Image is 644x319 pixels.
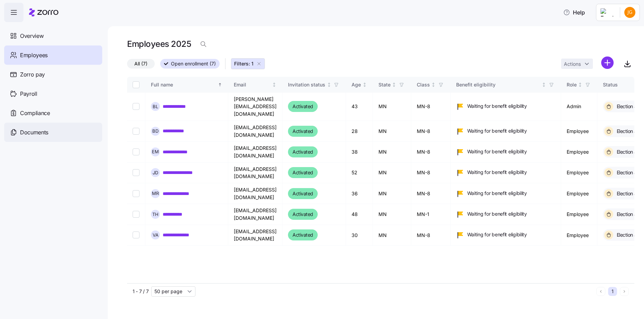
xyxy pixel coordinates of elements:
[467,231,527,238] span: Waiting for benefit eligibility
[133,148,140,155] input: Select record 3
[561,183,597,204] td: Employee
[152,212,158,217] span: T H
[467,127,527,134] span: Waiting for benefit eligibility
[231,58,265,69] button: Filters: 1
[596,287,605,296] button: Previous page
[133,211,140,218] input: Select record 6
[151,81,217,89] div: Full name
[4,45,102,65] a: Employees
[292,127,313,135] span: Activated
[467,103,527,110] span: Waiting for benefit eligibility
[4,123,102,142] a: Documents
[4,26,102,45] a: Overview
[346,183,373,204] td: 36
[133,103,140,110] input: Select record 1
[234,60,253,67] span: Filters: 1
[563,8,585,17] span: Help
[133,288,148,295] span: 1 - 7 / 7
[327,82,331,87] div: Not sorted
[561,163,597,183] td: Employee
[411,163,451,183] td: MN-8
[153,171,158,175] span: J D
[153,233,158,237] span: V A
[362,82,367,87] div: Not sorted
[467,210,527,217] span: Waiting for benefit eligibility
[561,93,597,121] td: Admin
[20,128,48,137] span: Documents
[411,77,451,93] th: ClassNot sorted
[152,129,158,133] span: B D
[292,189,313,198] span: Activated
[133,128,140,135] input: Select record 2
[228,93,282,121] td: [PERSON_NAME][EMAIL_ADDRESS][DOMAIN_NAME]
[134,59,147,68] span: All (7)
[411,142,451,162] td: MN-8
[378,81,391,89] div: State
[561,142,597,162] td: Employee
[20,32,44,40] span: Overview
[373,163,411,183] td: MN
[4,84,102,103] a: Payroll
[564,62,581,66] span: Actions
[467,148,527,155] span: Waiting for benefit eligibility
[20,70,45,79] span: Zorro pay
[133,169,140,176] input: Select record 4
[561,204,597,225] td: Employee
[346,225,373,246] td: 30
[218,82,222,87] div: Sorted ascending
[411,183,451,204] td: MN-8
[561,59,593,69] button: Actions
[352,81,361,89] div: Age
[346,93,373,121] td: 43
[292,148,313,156] span: Activated
[234,81,271,89] div: Email
[467,169,527,176] span: Waiting for benefit eligibility
[411,93,451,121] td: MN-8
[4,65,102,84] a: Zorro pay
[567,81,577,89] div: Role
[346,142,373,162] td: 38
[411,121,451,142] td: MN-8
[272,82,277,87] div: Not sorted
[578,82,583,87] div: Not sorted
[228,183,282,204] td: [EMAIL_ADDRESS][DOMAIN_NAME]
[346,121,373,142] td: 28
[152,191,159,196] span: M R
[467,190,527,197] span: Waiting for benefit eligibility
[373,93,411,121] td: MN
[561,225,597,246] td: Employee
[228,225,282,246] td: [EMAIL_ADDRESS][DOMAIN_NAME]
[145,77,228,93] th: Full nameSorted ascending
[292,231,313,239] span: Activated
[600,8,614,17] img: Employer logo
[373,204,411,225] td: MN
[346,77,373,93] th: AgeNot sorted
[373,142,411,162] td: MN
[171,59,216,68] span: Open enrollment (7)
[561,121,597,142] td: Employee
[133,190,140,197] input: Select record 5
[292,168,313,177] span: Activated
[288,81,325,89] div: Invitation status
[561,77,597,93] th: RoleNot sorted
[228,77,282,93] th: EmailNot sorted
[127,39,191,49] h1: Employees 2025
[451,77,561,93] th: Benefit eligibilityNot sorted
[228,121,282,142] td: [EMAIL_ADDRESS][DOMAIN_NAME]
[133,231,140,238] input: Select record 7
[456,81,540,89] div: Benefit eligibility
[608,287,617,296] button: 1
[558,6,590,19] button: Help
[431,82,436,87] div: Not sorted
[282,77,346,93] th: Invitation statusNot sorted
[373,77,411,93] th: StateNot sorted
[153,104,158,109] span: B L
[411,225,451,246] td: MN-8
[541,82,546,87] div: Not sorted
[20,90,37,98] span: Payroll
[4,103,102,123] a: Compliance
[373,121,411,142] td: MN
[373,183,411,204] td: MN
[292,102,313,111] span: Activated
[20,109,50,117] span: Compliance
